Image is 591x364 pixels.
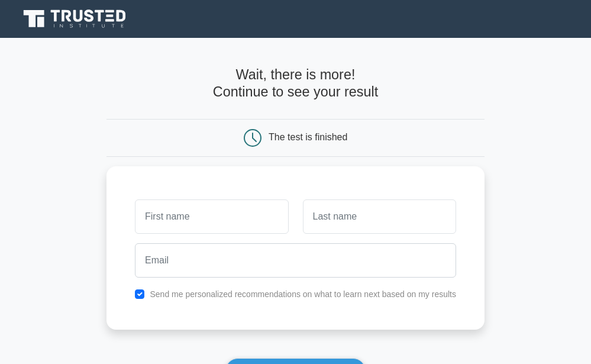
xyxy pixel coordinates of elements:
h4: Wait, there is more! Continue to see your result [106,66,485,99]
input: Last name [303,199,456,234]
input: Email [135,243,456,278]
div: The test is finished [269,132,347,142]
label: Send me personalized recommendations on what to learn next based on my results [150,289,456,299]
input: First name [135,199,288,234]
